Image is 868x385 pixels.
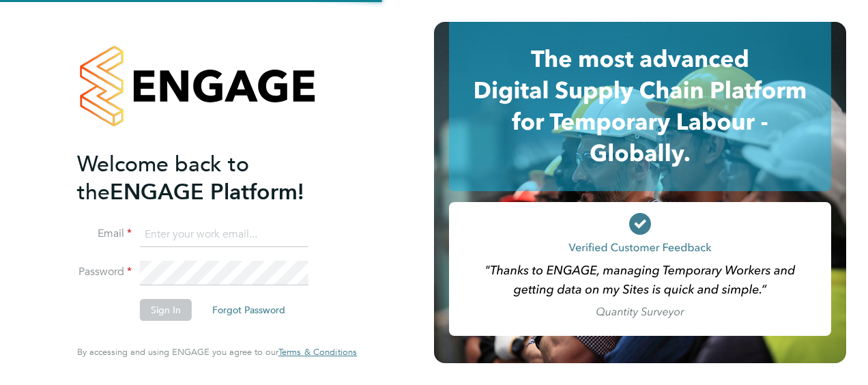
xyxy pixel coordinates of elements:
span: Terms & Conditions [278,346,357,358]
button: Forgot Password [201,299,296,321]
span: Welcome back to the [77,151,249,205]
label: Email [77,227,132,241]
button: Sign In [140,299,192,321]
input: Enter your work email... [140,223,308,247]
h2: ENGAGE Platform! [77,150,343,206]
a: Terms & Conditions [278,347,357,358]
span: By accessing and using ENGAGE you agree to our [77,346,357,358]
label: Password [77,265,132,279]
